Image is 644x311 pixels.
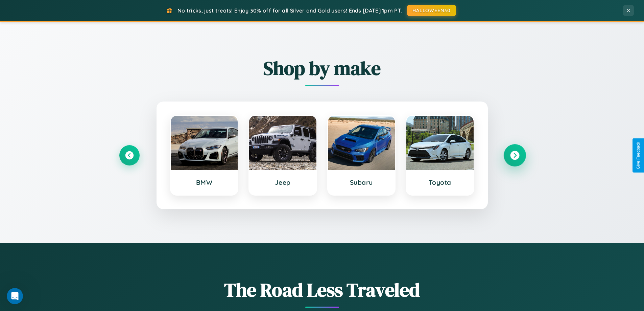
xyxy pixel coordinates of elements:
h3: Subaru [335,178,388,186]
div: Give Feedback [636,142,641,169]
button: HALLOWEEN30 [407,5,456,16]
span: No tricks, just treats! Enjoy 30% off for all Silver and Gold users! Ends [DATE] 1pm PT. [177,7,402,14]
h2: Shop by make [119,55,525,81]
iframe: Intercom live chat [7,288,23,304]
h3: BMW [177,178,231,186]
h1: The Road Less Traveled [119,277,525,303]
h3: Toyota [413,178,467,186]
h3: Jeep [256,178,310,186]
